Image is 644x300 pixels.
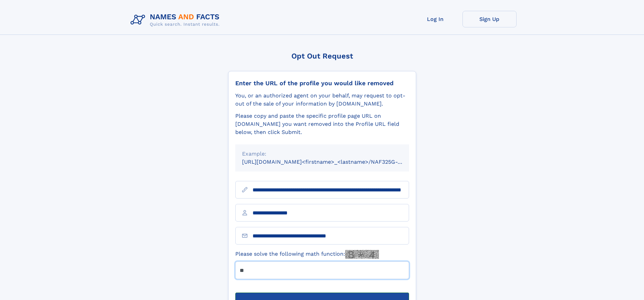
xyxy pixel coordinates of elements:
[228,52,416,60] div: Opt Out Request
[408,11,462,27] a: Log In
[242,150,402,158] div: Example:
[242,159,422,165] small: [URL][DOMAIN_NAME]<firstname>_<lastname>/NAF325G-xxxxxxxx
[235,250,379,259] label: Please solve the following math function:
[462,11,517,27] a: Sign Up
[235,79,409,87] div: Enter the URL of the profile you would like removed
[235,112,409,136] div: Please copy and paste the specific profile page URL on [DOMAIN_NAME] you want removed into the Pr...
[235,92,409,108] div: You, or an authorized agent on your behalf, may request to opt-out of the sale of your informatio...
[128,11,225,29] img: Logo Names and Facts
